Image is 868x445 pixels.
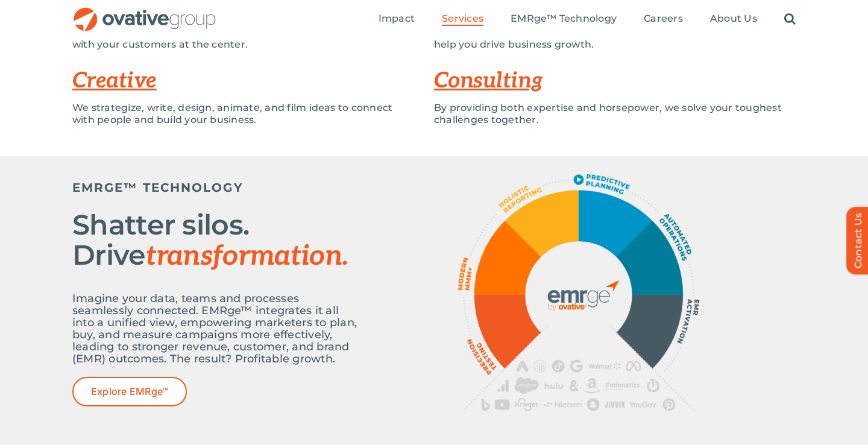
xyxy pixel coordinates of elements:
[72,102,416,126] p: We strategize, write, design, animate, and film ideas to connect with people and build your busin...
[442,13,483,26] a: Services
[72,210,362,271] h2: Shatter silos. Drive
[511,13,617,26] a: EMRge™ Technology
[442,13,483,25] span: Services
[379,13,415,26] a: Impact
[434,102,796,126] p: By providing both expertise and horsepower, we solve your toughest challenges together.
[434,27,796,51] p: Using advanced marketing sciences and our EMRge™ technology, we help you drive business growth.
[379,13,415,25] span: Impact
[72,27,416,51] p: We’re shattering silos and designing truly integrated media plans with your customers at the center.
[511,13,617,25] span: EMRge™ Technology
[72,292,362,365] p: Imagine your data, teams and processes seamlessly connected. EMRge™ integrates it all into a unif...
[644,13,683,26] a: Careers
[72,377,187,406] a: Explore EMRge™
[710,13,757,25] span: About Us
[72,6,217,17] a: OG_Full_horizontal_RGB
[710,13,757,26] a: About Us
[72,180,362,195] h5: EMRGE™ TECHNOLOGY
[91,386,168,397] span: Explore EMRge™
[644,13,683,25] span: Careers
[146,239,348,273] span: transformation.
[784,13,796,26] a: Search
[434,68,543,94] a: Consulting
[458,174,699,411] img: OG_EMRge_Overview_R4_EMRge_Graphic transparent
[72,68,157,94] a: Creative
